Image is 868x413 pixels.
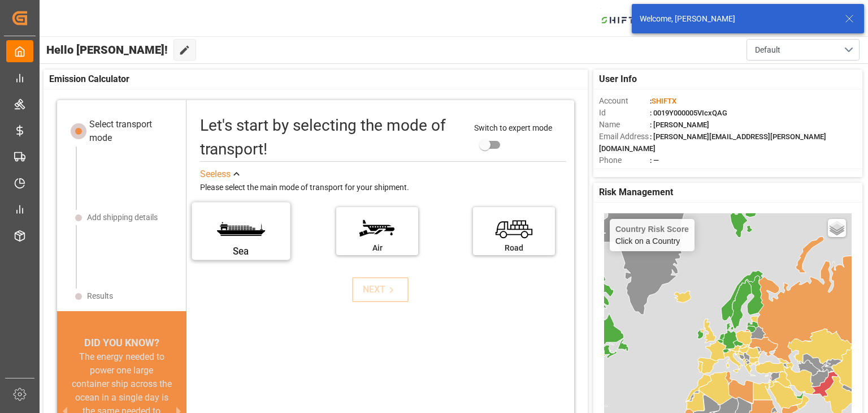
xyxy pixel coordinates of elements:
span: Hello [PERSON_NAME]! [46,39,168,61]
span: : — [650,156,659,165]
div: Please select the main mode of transport for your shipment. [200,181,566,195]
span: : 0019Y000005VIcxQAG [650,109,727,117]
div: Let's start by selecting the mode of transport! [200,114,463,161]
span: Risk Management [599,186,673,199]
span: SHIFTX [652,97,676,105]
button: NEXT [352,277,409,302]
span: Id [599,107,650,119]
div: Air [342,242,413,254]
div: Click on a Country [615,225,689,246]
span: Account [599,95,650,107]
span: Default [755,44,780,56]
span: Name [599,119,650,131]
div: NEXT [363,283,397,296]
a: Layers [828,219,846,237]
span: Switch to expert mode [474,123,552,132]
h4: Country Risk Score [615,225,689,234]
div: Welcome, [PERSON_NAME] [640,13,834,25]
img: Bildschirmfoto%202024-11-13%20um%2009.31.44.png_1731487080.png [601,8,657,28]
span: Phone [599,154,650,166]
span: : [PERSON_NAME] [650,121,709,129]
div: Select transport mode [89,118,177,145]
div: Add shipping details [87,212,158,223]
span: Emission Calculator [49,72,129,86]
span: User Info [599,72,637,86]
span: Email Address [599,131,650,143]
div: DID YOU KNOW? [57,335,186,350]
span: : Shipper [650,168,678,177]
div: Road [479,242,549,254]
span: : [650,97,676,105]
span: Account Type [599,166,650,178]
span: : [PERSON_NAME][EMAIL_ADDRESS][PERSON_NAME][DOMAIN_NAME] [599,132,826,153]
div: See less [200,167,231,181]
div: Sea [198,244,283,259]
div: Results [87,290,113,302]
button: open menu [747,39,860,61]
